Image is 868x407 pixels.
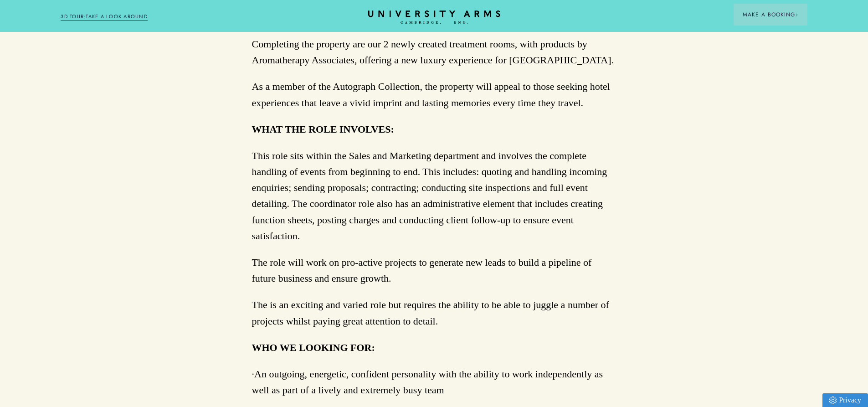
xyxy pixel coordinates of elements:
p: As a member of the Autograph Collection, the property will appeal to those seeking hotel experien... [252,78,616,110]
img: Arrow icon [795,13,798,16]
a: Home [368,10,500,25]
p: The is an exciting and varied role but requires the ability to be able to juggle a number of proj... [252,297,616,329]
a: 3D TOUR:TAKE A LOOK AROUND [61,13,148,21]
p: ·An outgoing, energetic, confident personality with the ability to work independently as well as ... [252,366,616,398]
button: Make a BookingArrow icon [734,4,807,26]
p: This role sits within the Sales and Marketing department and involves the complete handling of ev... [252,148,616,244]
a: Privacy [822,393,868,407]
p: Completing the property are our 2 newly created treatment rooms, with products by Aromatherapy As... [252,36,616,68]
strong: WHAT THE ROLE INVOLVES: [252,124,394,135]
span: Make a Booking [743,10,798,19]
p: The role will work on pro-active projects to generate new leads to build a pipeline of future bus... [252,254,616,286]
img: Privacy [829,397,837,404]
strong: WHO WE LOOKING FOR: [252,342,375,353]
